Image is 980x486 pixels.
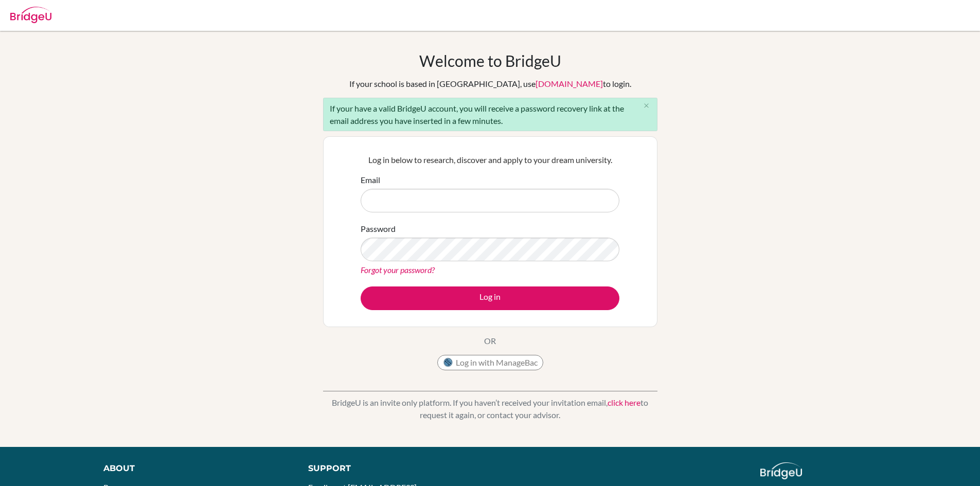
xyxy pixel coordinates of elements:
[361,286,619,310] button: Log in
[103,462,285,475] div: About
[349,78,631,90] div: If your school is based in [GEOGRAPHIC_DATA], use to login.
[361,265,435,275] a: Forgot your password?
[361,174,380,186] label: Email
[308,462,478,475] div: Support
[323,98,657,131] div: If your have a valid BridgeU account, you will receive a password recovery link at the email addr...
[361,223,396,235] label: Password
[536,79,603,88] a: [DOMAIN_NAME]
[419,51,561,70] h1: Welcome to BridgeU
[643,102,650,110] i: close
[484,335,496,347] p: OR
[636,98,657,114] button: Close
[437,355,543,370] button: Log in with ManageBac
[323,397,657,421] p: BridgeU is an invite only platform. If you haven’t received your invitation email, to request it ...
[760,462,802,479] img: logo_white@2x-f4f0deed5e89b7ecb1c2cc34c3e3d731f90f0f143d5ea2071677605dd97b5244.png
[361,154,619,166] p: Log in below to research, discover and apply to your dream university.
[10,7,51,23] img: Bridge-U
[608,398,640,407] a: click here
